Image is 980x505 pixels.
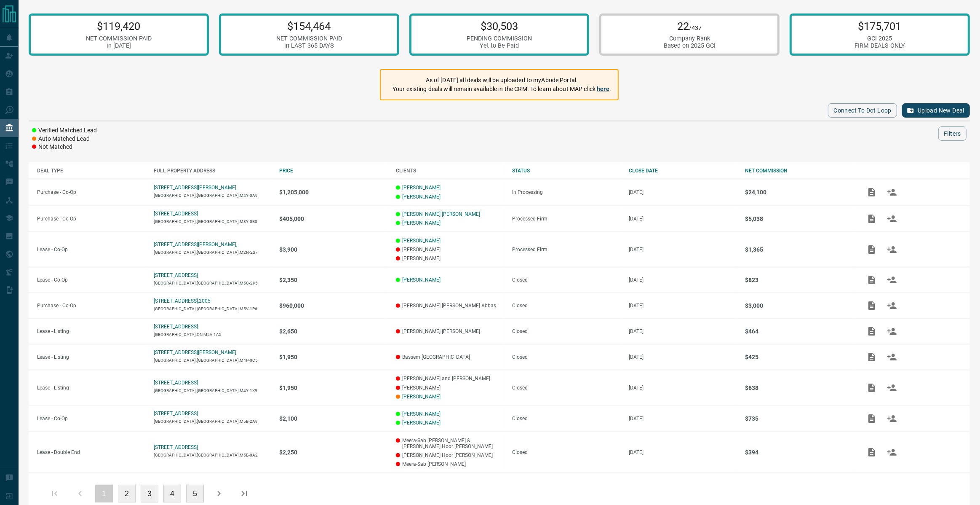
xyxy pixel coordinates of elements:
[279,449,387,456] p: $2,250
[689,24,702,32] span: /437
[862,415,882,421] span: Add / View Documents
[862,302,882,308] span: Add / View Documents
[402,211,480,217] a: [PERSON_NAME] [PERSON_NAME]
[862,449,882,455] span: Add / View Documents
[393,76,611,85] p: As of [DATE] all deals will be uploaded to myAbode Portal.
[629,354,737,360] p: [DATE]
[745,302,854,309] p: $3,000
[862,328,882,334] span: Add / View Documents
[396,247,504,252] p: [PERSON_NAME]
[37,328,145,334] p: Lease - Listing
[37,216,145,222] p: Purchase - Co-Op
[276,42,342,49] div: in LAST 365 DAYS
[862,384,882,390] span: Add / View Documents
[629,449,737,455] p: [DATE]
[745,328,854,335] p: $464
[154,168,271,174] div: FULL PROPERTY ADDRESS
[118,485,136,502] button: 2
[37,416,145,422] p: Lease - Co-Op
[37,277,145,283] p: Lease - Co-Op
[467,35,532,42] div: PENDING COMMISSION
[882,354,902,360] span: Match Clients
[154,349,236,355] a: [STREET_ADDRESS][PERSON_NAME]
[882,384,902,390] span: Match Clients
[938,126,967,141] button: Filters
[154,185,236,191] a: [STREET_ADDRESS][PERSON_NAME]
[279,168,387,174] div: PRICE
[276,35,342,42] div: NET COMMISSION PAID
[154,411,198,416] a: [STREET_ADDRESS]
[513,247,621,252] div: Processed Firm
[882,302,902,308] span: Match Clients
[402,420,441,426] a: [PERSON_NAME]
[186,485,204,502] button: 5
[279,189,387,196] p: $1,205,000
[745,215,854,222] p: $5,038
[629,277,737,283] p: [DATE]
[882,246,902,252] span: Match Clients
[37,385,145,391] p: Lease - Listing
[37,247,145,252] p: Lease - Co-Op
[862,354,882,360] span: Add / View Documents
[402,194,441,200] a: [PERSON_NAME]
[513,216,621,222] div: Processed Firm
[882,215,902,221] span: Match Clients
[154,242,237,247] p: [STREET_ADDRESS][PERSON_NAME],
[279,328,387,335] p: $2,650
[513,449,621,455] div: Closed
[745,189,854,196] p: $24,100
[154,380,198,386] p: [STREET_ADDRESS]
[513,189,621,195] div: In Processing
[154,358,271,363] p: [GEOGRAPHIC_DATA],[GEOGRAPHIC_DATA],M4P-0C5
[882,449,902,455] span: Match Clients
[745,415,854,422] p: $735
[279,415,387,422] p: $2,100
[32,143,97,151] li: Not Matched
[37,303,145,309] p: Purchase - Co-Op
[664,42,716,49] div: Based on 2025 GCI
[154,272,198,278] a: [STREET_ADDRESS]
[154,250,271,255] p: [GEOGRAPHIC_DATA],[GEOGRAPHIC_DATA],M2N-2S7
[396,385,504,391] p: [PERSON_NAME]
[862,189,882,195] span: Add / View Documents
[402,411,441,417] a: [PERSON_NAME]
[629,303,737,309] p: [DATE]
[513,328,621,334] div: Closed
[86,35,152,42] div: NET COMMISSION PAID
[862,215,882,221] span: Add / View Documents
[513,303,621,309] div: Closed
[882,189,902,195] span: Match Clients
[629,328,737,334] p: [DATE]
[513,168,621,174] div: STATUS
[37,354,145,360] p: Lease - Listing
[745,449,854,456] p: $394
[154,332,271,337] p: [GEOGRAPHIC_DATA],ON,M5V-1A5
[396,438,504,449] p: Meera-Sab [PERSON_NAME] & [PERSON_NAME] Hoor [PERSON_NAME]
[396,328,504,334] p: [PERSON_NAME] [PERSON_NAME]
[396,303,504,309] p: [PERSON_NAME] [PERSON_NAME] Abbas
[882,415,902,421] span: Match Clients
[629,189,737,195] p: [DATE]
[279,384,387,391] p: $1,950
[396,168,504,174] div: CLIENTS
[745,168,854,174] div: NET COMMISSION
[86,42,152,49] div: in [DATE]
[664,35,716,42] div: Company Rank
[396,376,504,381] p: [PERSON_NAME] and [PERSON_NAME]
[154,211,198,217] a: [STREET_ADDRESS]
[37,168,145,174] div: DEAL TYPE
[402,394,441,400] a: [PERSON_NAME]
[854,42,905,49] div: FIRM DEALS ONLY
[467,42,532,49] div: Yet to Be Paid
[154,324,198,330] a: [STREET_ADDRESS]
[828,103,897,118] button: Connect to Dot Loop
[402,220,441,226] a: [PERSON_NAME]
[154,453,271,457] p: [GEOGRAPHIC_DATA],[GEOGRAPHIC_DATA],M5E-0A2
[396,354,504,360] p: Bassem [GEOGRAPHIC_DATA]
[745,246,854,253] p: $1,365
[629,168,737,174] div: CLOSE DATE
